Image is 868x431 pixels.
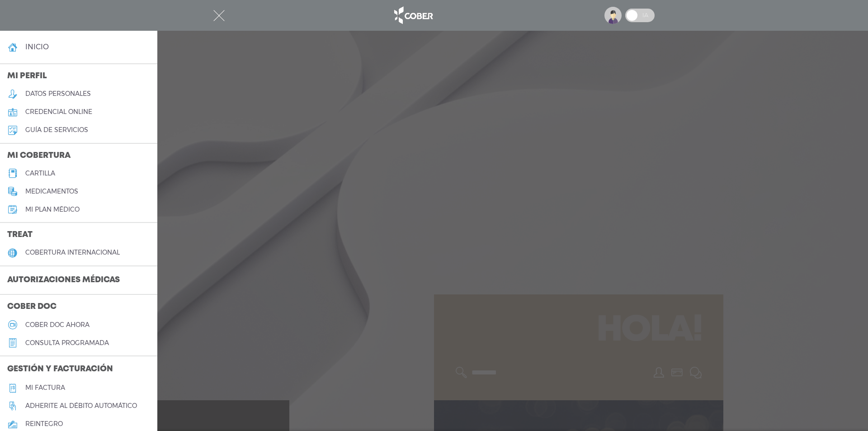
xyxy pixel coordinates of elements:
[25,206,80,213] h5: Mi plan médico
[25,384,65,392] h5: Mi factura
[25,108,92,116] h5: credencial online
[25,321,90,329] h5: Cober doc ahora
[604,7,622,24] img: profile-placeholder.svg
[25,249,120,256] h5: cobertura internacional
[25,43,49,51] h4: inicio
[25,126,88,134] h5: guía de servicios
[25,90,91,98] h5: datos personales
[25,170,55,177] h5: cartilla
[389,5,437,26] img: logo_cober_home-white.png
[25,402,137,410] h5: Adherite al débito automático
[25,188,78,195] h5: medicamentos
[213,10,225,21] img: Cober_menu-close-white.svg
[25,420,63,428] h5: reintegro
[25,339,109,347] h5: consulta programada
